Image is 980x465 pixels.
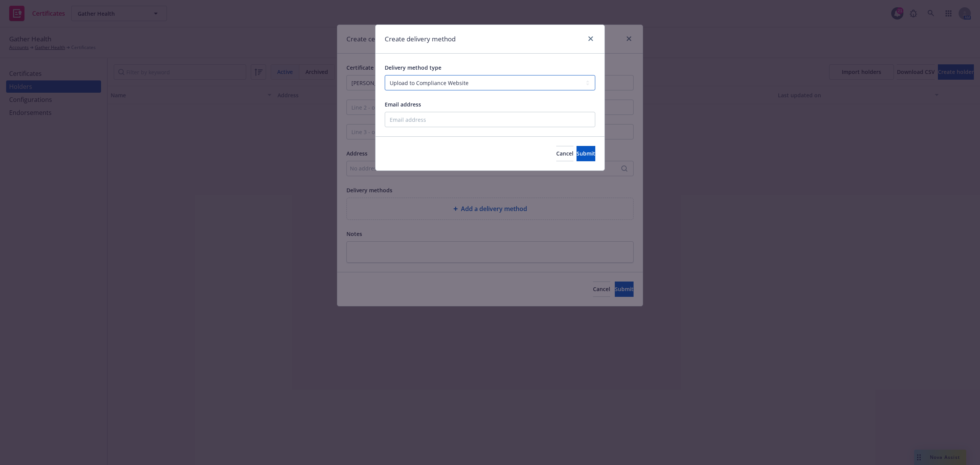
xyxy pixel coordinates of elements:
span: Delivery method type [385,64,441,71]
button: Cancel [556,146,573,161]
h1: Create delivery method [385,34,456,44]
button: Submit [577,146,595,161]
a: close [586,34,595,43]
span: Cancel [556,150,573,157]
input: Email address [385,112,595,127]
span: Submit [577,150,595,157]
span: Email address [385,101,421,108]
